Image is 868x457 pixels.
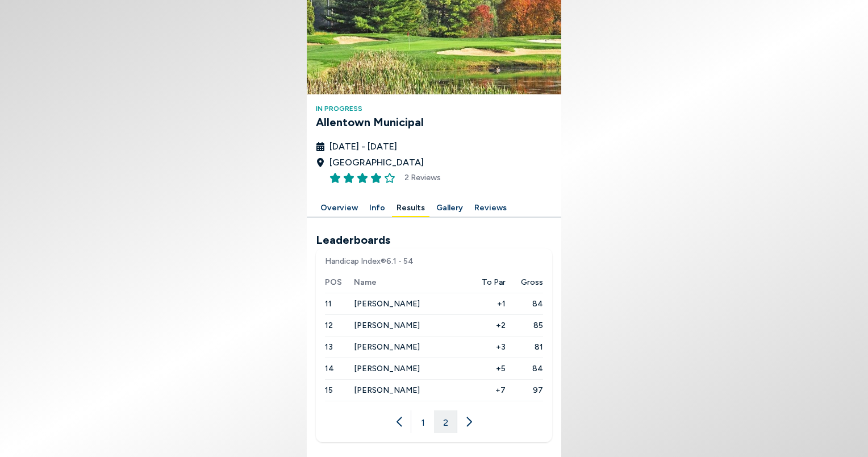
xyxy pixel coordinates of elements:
[506,384,543,396] span: 97
[506,298,543,310] span: 84
[506,341,543,353] span: 81
[432,200,468,217] button: Gallery
[465,363,506,375] span: +5
[354,385,420,395] span: [PERSON_NAME]
[482,276,506,288] span: To Par
[325,364,334,373] span: 14
[354,321,420,330] span: [PERSON_NAME]
[392,200,429,217] button: Results
[465,298,506,310] span: +1
[325,342,333,352] span: 13
[316,103,552,114] h4: In Progress
[329,156,424,169] span: [GEOGRAPHIC_DATA]
[316,200,362,217] button: Overview
[354,299,420,309] span: [PERSON_NAME]
[316,114,552,131] h3: Allentown Municipal
[465,384,506,396] span: +7
[357,172,368,184] button: Rate this item 3 stars
[325,321,333,330] span: 12
[316,231,552,248] h2: Leaderboards
[325,299,332,309] span: 11
[307,200,561,217] div: Manage your account
[329,140,397,153] span: [DATE] - [DATE]
[465,319,506,331] span: +2
[354,276,465,288] span: Name
[325,255,543,267] span: Handicap Index® 6.1 - 54
[404,172,441,184] span: 2 Reviews
[343,172,354,184] button: Rate this item 2 stars
[365,200,390,217] button: Info
[434,410,457,433] button: 2
[506,319,543,331] span: 85
[325,385,333,395] span: 15
[470,200,511,217] button: Reviews
[354,364,420,373] span: [PERSON_NAME]
[325,276,354,288] span: POS
[506,363,543,375] span: 84
[465,341,506,353] span: +3
[354,342,420,352] span: [PERSON_NAME]
[329,172,341,184] button: Rate this item 1 stars
[411,410,434,433] button: 1
[521,276,543,288] span: Gross
[370,172,382,184] button: Rate this item 4 stars
[384,172,395,184] button: Rate this item 5 stars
